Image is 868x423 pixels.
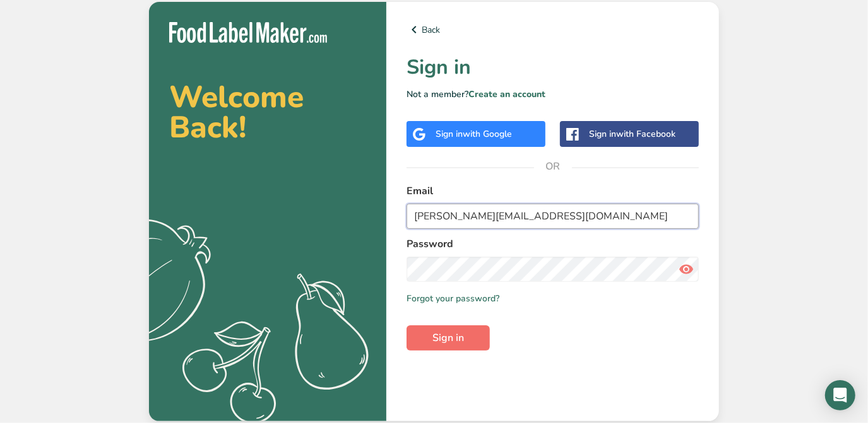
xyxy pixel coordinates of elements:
[407,325,490,351] button: Sign in
[407,292,499,305] a: Forgot your password?
[589,127,675,141] div: Sign in
[825,380,855,410] div: Open Intercom Messenger
[407,236,699,252] label: Password
[169,82,366,142] h2: Welcome Back!
[407,52,699,83] h1: Sign in
[407,88,699,101] p: Not a member?
[407,204,699,229] input: Enter Your Email
[432,330,464,345] span: Sign in
[468,88,545,100] a: Create an account
[407,183,699,199] label: Email
[436,127,512,141] div: Sign in
[407,22,699,37] a: Back
[463,128,512,140] span: with Google
[534,148,572,185] span: OR
[169,22,327,43] img: Food Label Maker
[616,128,675,140] span: with Facebook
